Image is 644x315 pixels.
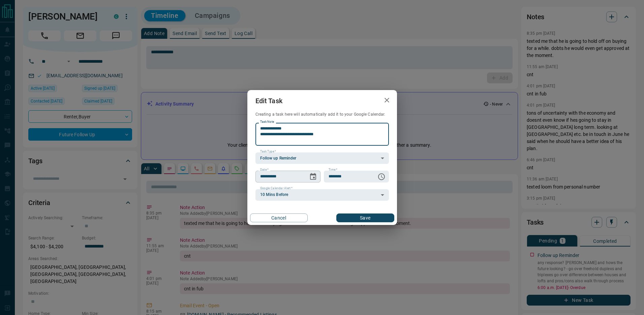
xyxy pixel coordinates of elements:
[260,120,274,124] label: Task Note
[247,90,290,112] h2: Edit Task
[260,149,276,154] label: Task Type
[255,112,389,117] p: Creating a task here will automatically add it to your Google Calendar.
[255,152,389,164] div: Follow up Reminder
[375,170,388,183] button: Choose time, selected time is 6:00 AM
[260,168,269,172] label: Date
[329,168,337,172] label: Time
[260,186,293,191] label: Google Calendar Alert
[336,213,394,222] button: Save
[306,170,320,183] button: Choose date, selected date is Oct 13, 2025
[255,189,389,201] div: 10 Mins Before
[250,213,308,222] button: Cancel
